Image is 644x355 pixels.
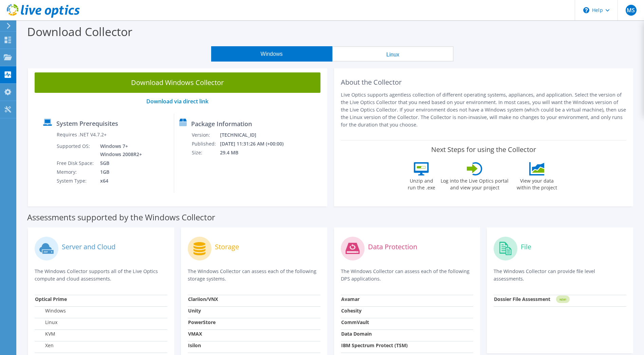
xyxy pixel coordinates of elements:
[626,5,637,16] span: MS
[35,342,54,349] label: Xen
[341,91,627,129] p: Live Optics supports agentless collection of different operating systems, appliances, and applica...
[56,159,95,168] td: Free Disk Space:
[406,175,437,191] label: Unzip and run the .exe
[559,298,566,301] tspan: NEW!
[27,214,215,221] label: Assessments supported by the Windows Collector
[35,72,320,93] a: Download Windows Collector
[56,176,95,185] td: System Type:
[341,268,474,283] p: The Windows Collector can assess each of the following DPS applications.
[95,168,143,176] td: 1GB
[332,46,454,62] button: Linux
[341,307,362,314] strong: Cohesity
[35,307,66,314] label: Windows
[191,120,252,127] label: Package Information
[56,120,118,127] label: System Prerequisites
[146,98,208,105] a: Download via direct link
[341,296,360,302] strong: Avamar
[188,319,216,325] strong: PowerStore
[35,319,57,326] label: Linux
[57,131,107,138] label: Requires .NET V4.7.2+
[191,131,220,139] td: Version:
[494,268,626,283] p: The Windows Collector can provide file level assessments.
[368,243,417,250] label: Data Protection
[191,139,220,148] td: Published:
[220,131,293,139] td: [TECHNICAL_ID]
[521,243,531,250] label: File
[211,46,332,62] button: Windows
[35,296,67,302] strong: Optical Prime
[95,142,143,159] td: Windows 7+ Windows 2008R2+
[188,296,218,302] strong: Clariion/VNX
[440,175,509,191] label: Log into the Live Optics portal and view your project
[341,342,408,349] strong: IBM Spectrum Protect (TSM)
[494,296,550,302] strong: Dossier File Assessment
[220,148,293,157] td: 29.4 MB
[341,78,627,86] h2: About the Collector
[215,243,239,250] label: Storage
[188,342,201,349] strong: Isilon
[431,146,536,154] label: Next Steps for using the Collector
[27,24,132,39] label: Download Collector
[341,319,369,325] strong: CommVault
[62,243,115,250] label: Server and Cloud
[56,168,95,176] td: Memory:
[95,176,143,185] td: x64
[188,268,320,283] p: The Windows Collector can assess each of the following storage systems.
[35,331,55,337] label: KVM
[583,7,589,13] svg: \n
[512,175,561,191] label: View your data within the project
[220,139,293,148] td: [DATE] 11:31:26 AM (+00:00)
[188,307,201,314] strong: Unity
[56,142,95,159] td: Supported OS:
[191,148,220,157] td: Size:
[95,159,143,168] td: 5GB
[35,268,167,283] p: The Windows Collector supports all of the Live Optics compute and cloud assessments.
[341,331,372,337] strong: Data Domain
[188,331,202,337] strong: VMAX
